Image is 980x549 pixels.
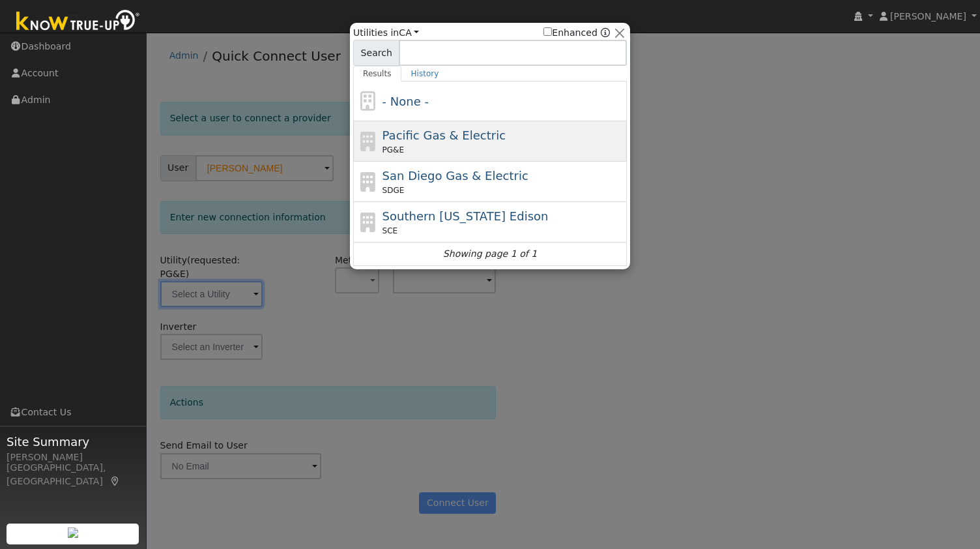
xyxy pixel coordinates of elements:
[382,128,506,142] span: Pacific Gas & Electric
[7,461,139,488] div: [GEOGRAPHIC_DATA], [GEOGRAPHIC_DATA]
[543,27,552,36] input: Enhanced
[382,225,398,237] span: SCE
[543,26,610,40] span: Show enhanced providers
[890,11,966,22] span: [PERSON_NAME]
[399,27,419,38] a: CA
[353,66,401,82] a: Results
[382,169,528,183] span: San Diego Gas & Electric
[601,27,610,38] a: Enhanced Providers
[443,247,537,261] i: Showing page 1 of 1
[382,185,405,196] span: SDGE
[353,26,419,40] span: Utilities in
[543,26,598,40] label: Enhanced
[109,476,121,486] a: Map
[7,433,139,451] span: Site Summary
[353,40,399,66] span: Search
[401,66,449,82] a: History
[7,451,139,464] div: [PERSON_NAME]
[382,95,429,108] span: - None -
[382,209,549,223] span: Southern [US_STATE] Edison
[10,7,147,37] img: Know True-Up
[382,144,404,156] span: PG&E
[68,527,78,538] img: retrieve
